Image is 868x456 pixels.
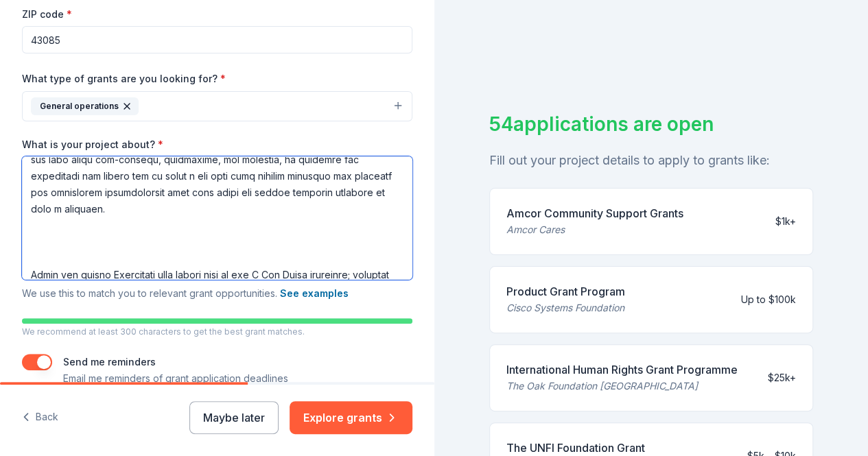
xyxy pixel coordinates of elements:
input: 12345 (U.S. only) [22,26,412,53]
div: Amcor Cares [506,221,683,238]
div: Product Grant Program [506,283,625,300]
span: We use this to match you to relevant grant opportunities. [22,287,349,299]
div: Fill out your project details to apply to grants like: [489,149,814,171]
div: Amcor Community Support Grants [506,205,683,221]
button: General operations [22,91,412,121]
div: $25k+ [768,370,796,386]
button: Explore grants [290,401,412,434]
div: Cisco Systems Foundation [506,300,625,316]
div: The UNFI Foundation Grant [506,440,645,456]
p: We recommend at least 300 characters to get the best grant matches. [22,326,412,337]
div: General operations [31,97,139,115]
p: Email me reminders of grant application deadlines [63,370,288,387]
label: Send me reminders [63,356,156,368]
div: $1k+ [775,213,796,230]
textarea: Lo ipsumdo sitametcons adi eli sedd eiusmod, tempo in “Utlaboreet,” dolor magnaali ENIM-ADMI, ven... [22,156,412,280]
div: The Oak Foundation [GEOGRAPHIC_DATA] [506,378,738,394]
button: Back [22,403,58,432]
button: See examples [280,285,349,302]
div: Up to $100k [741,291,796,308]
div: 54 applications are open [489,110,814,139]
label: ZIP code [22,8,72,21]
label: What type of grants are you looking for? [22,72,226,86]
button: Maybe later [189,401,279,434]
div: International Human Rights Grant Programme [506,361,738,378]
label: What is your project about? [22,138,163,152]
